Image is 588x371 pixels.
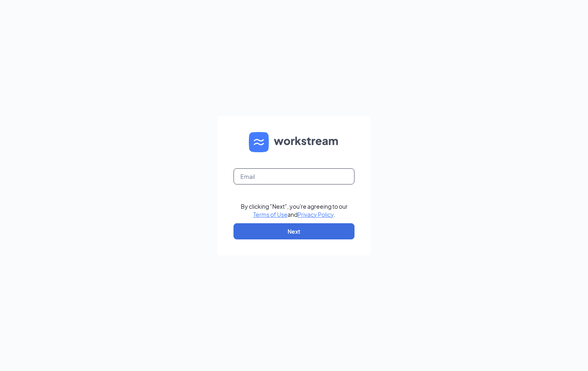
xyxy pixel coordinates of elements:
[253,211,288,218] a: Terms of Use
[234,168,354,184] input: Email
[234,223,354,239] button: Next
[249,132,339,152] img: WS logo and Workstream text
[298,211,334,218] a: Privacy Policy
[241,202,348,218] div: By clicking "Next", you're agreeing to our and .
